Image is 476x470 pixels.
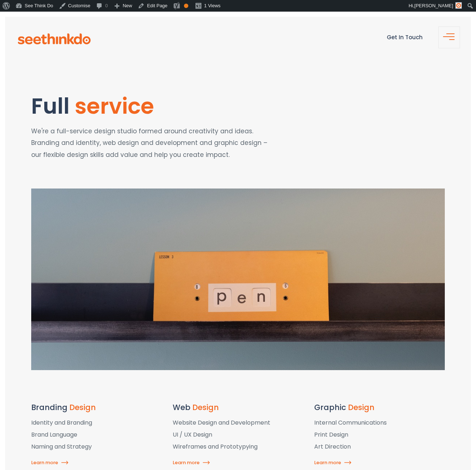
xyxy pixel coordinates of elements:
[314,431,445,439] li: Print Design
[173,459,210,466] a: Learn more
[314,419,445,427] li: Internal Communications
[31,125,268,161] p: We're a full-service design studio formed around creativity and ideas. Branding and identity, web...
[314,403,445,412] h4: Graphic Design
[31,189,445,370] img: pen-shelf.jpg
[31,403,162,412] h4: Branding Design
[173,431,303,439] li: UI / UX Design
[173,443,303,451] li: Wireframes and Prototypying
[192,402,219,413] span: Design
[387,33,423,41] a: Get In Touch
[314,443,445,451] li: Art Direction
[414,3,453,8] span: [PERSON_NAME]
[348,402,374,413] span: Design
[173,403,303,412] h4: Web Design
[18,33,91,44] img: see-think-do-logo.png
[31,94,268,118] h1: Full service
[31,431,162,439] li: Brand Language
[173,402,190,413] span: Web
[173,419,303,427] li: Website Design and Development
[31,402,67,413] span: Branding
[31,419,162,427] li: Identity and Branding
[314,402,346,413] span: Graphic
[31,91,70,121] span: Full
[75,91,154,121] span: service
[184,4,188,8] div: OK
[31,459,68,466] a: Learn more
[69,402,96,413] span: Design
[31,443,162,451] li: Naming and Strategy
[314,459,351,466] a: Learn more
